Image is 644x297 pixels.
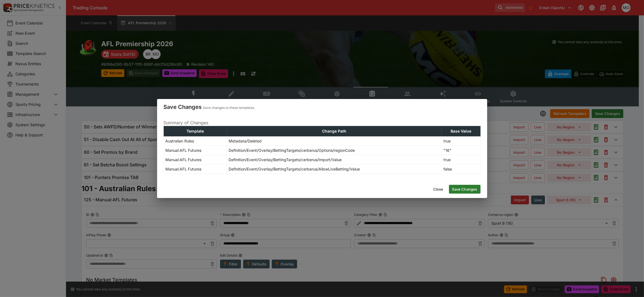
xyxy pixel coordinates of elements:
p: Metadata/Deleted [229,138,262,144]
p: Definition/Event/Overlay/BettingTargets/cerberus/Import/Value [229,157,342,163]
button: Save Changes [449,185,481,194]
p: Definition/Event/Overlay/BettingTargets/cerberus/Options/regionCode [229,147,355,153]
td: false [442,164,480,174]
td: true [442,136,480,146]
p: Save changes to these templates. [203,105,255,111]
h4: Save Changes [164,103,202,111]
td: Manual:AFL Futures [164,155,227,164]
th: Base Value [442,126,480,136]
td: Australian Rules [164,136,227,146]
p: Summary of Changes [164,119,481,126]
th: Template [164,126,227,136]
th: Change Path [227,126,442,136]
td: true [442,155,480,164]
td: "16" [442,146,480,155]
td: Manual:AFL Futures [164,146,227,155]
button: Close [430,185,447,194]
p: Definition/Event/Overlay/BettingTargets/cerberus/AllowLiveBetting/Value [229,166,360,172]
td: Manual:AFL Futures [164,164,227,174]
